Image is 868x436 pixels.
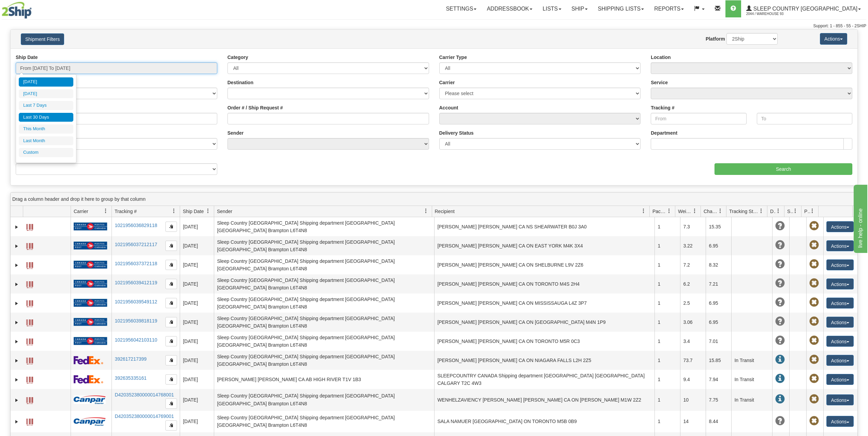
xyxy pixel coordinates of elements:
[13,243,20,250] a: Expand
[74,280,107,288] img: 20 - Canada Post
[74,395,106,404] img: 14 - Canpar
[680,274,706,294] td: 6.2
[826,416,854,427] button: Actions
[482,0,538,17] a: Addressbook
[434,351,654,370] td: [PERSON_NAME] [PERSON_NAME] CA ON NIAGARA FALLS L2H 2Z5
[704,208,718,215] span: Charge
[115,375,146,381] a: 392635335161
[214,389,434,411] td: Sleep Country [GEOGRAPHIC_DATA] Shipping department [GEOGRAPHIC_DATA] [GEOGRAPHIC_DATA] Brampton ...
[214,236,434,255] td: Sleep Country [GEOGRAPHIC_DATA] Shipping department [GEOGRAPHIC_DATA] [GEOGRAPHIC_DATA] Brampton ...
[439,54,467,61] label: Carrier Type
[165,336,177,346] button: Copy to clipboard
[227,79,253,86] label: Destination
[13,418,20,425] a: Expand
[790,205,801,217] a: Shipment Issues filter column settings
[706,351,731,370] td: 15.85
[214,370,434,389] td: [PERSON_NAME] [PERSON_NAME] CA AB HIGH RIVER T1V 1B3
[26,416,33,426] a: Label
[74,208,88,215] span: Carrier
[115,356,146,362] a: 392617217399
[715,163,852,175] input: Search
[26,221,33,232] a: Label
[809,279,819,288] span: Pickup Not Assigned
[74,417,106,426] img: 14 - Canpar
[638,205,649,217] a: Recipient filter column settings
[115,337,157,343] a: 1021956042103110
[852,183,867,253] iframe: chat widget
[180,370,214,389] td: [DATE]
[538,0,566,17] a: Lists
[74,318,107,326] img: 20 - Canada Post
[680,294,706,313] td: 2.5
[180,411,214,433] td: [DATE]
[775,317,785,326] span: Unknown
[706,217,731,236] td: 15.35
[651,104,674,111] label: Tracking #
[680,217,706,236] td: 7.3
[180,389,214,411] td: [DATE]
[26,394,33,405] a: Label
[773,205,784,217] a: Delivery Status filter column settings
[826,221,854,232] button: Actions
[439,79,455,86] label: Carrier
[654,351,680,370] td: 1
[706,332,731,351] td: 7.01
[11,193,857,206] div: grid grouping header
[680,255,706,274] td: 7.2
[214,313,434,332] td: Sleep Country [GEOGRAPHIC_DATA] Shipping department [GEOGRAPHIC_DATA] [GEOGRAPHIC_DATA] Brampton ...
[435,208,455,215] span: Recipient
[826,240,854,251] button: Actions
[820,33,847,45] button: Actions
[183,208,204,215] span: Ship Date
[13,224,20,230] a: Expand
[775,416,785,426] span: Unknown
[165,241,177,251] button: Copy to clipboard
[593,0,649,17] a: Shipping lists
[26,374,33,385] a: Label
[165,355,177,365] button: Copy to clipboard
[434,370,654,389] td: SLEEPCOUNTRY CANADA Shipping department [GEOGRAPHIC_DATA] [GEOGRAPHIC_DATA] CALGARY T2C 4W3
[678,208,692,215] span: Weight
[74,375,103,384] img: 2 - FedEx Express®
[775,336,785,345] span: Unknown
[26,297,33,308] a: Label
[180,274,214,294] td: [DATE]
[654,332,680,351] td: 1
[100,205,112,217] a: Carrier filter column settings
[652,208,667,215] span: Packages
[26,335,33,346] a: Label
[715,205,726,217] a: Charge filter column settings
[651,54,671,61] label: Location
[826,317,854,328] button: Actions
[19,124,73,134] li: This Month
[74,260,107,269] img: 20 - Canada Post
[775,240,785,250] span: Unknown
[2,23,866,29] div: Support: 1 - 855 - 55 - 2SHIP
[16,54,38,61] label: Ship Date
[775,374,785,384] span: In Transit
[434,389,654,411] td: WENHELZAVIENCY [PERSON_NAME] [PERSON_NAME] CA ON [PERSON_NAME] M1W 2Z2
[809,416,819,426] span: Pickup Not Assigned
[5,4,63,12] div: live help - online
[807,205,818,217] a: Pickup Status filter column settings
[809,336,819,345] span: Pickup Not Assigned
[809,394,819,404] span: Pickup Not Assigned
[567,0,593,17] a: Ship
[434,313,654,332] td: [PERSON_NAME] [PERSON_NAME] CA ON [GEOGRAPHIC_DATA] M4N 1P9
[826,355,854,366] button: Actions
[74,299,107,307] img: 20 - Canada Post
[651,130,677,136] label: Department
[115,318,157,324] a: 1021956039818119
[26,278,33,289] a: Label
[13,319,20,326] a: Expand
[775,355,785,364] span: In Transit
[654,370,680,389] td: 1
[826,394,854,405] button: Actions
[651,79,668,86] label: Service
[731,389,772,411] td: In Transit
[13,262,20,269] a: Expand
[21,33,64,45] button: Shipment Filters
[649,0,689,17] a: Reports
[706,35,725,42] label: Platform
[706,274,731,294] td: 7.21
